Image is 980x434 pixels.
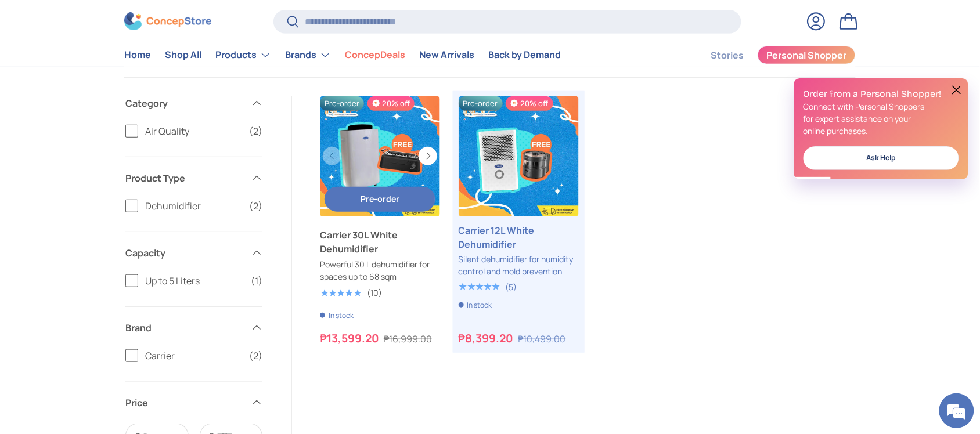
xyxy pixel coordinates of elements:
[249,199,262,213] span: (2)
[804,88,959,100] h2: Order from a Personal Shopper!
[190,6,218,34] div: Minimize live chat window
[145,274,244,288] span: Up to 5 Liters
[145,199,242,213] span: Dehumidifier
[125,171,244,185] span: Product Type
[419,44,474,67] a: New Arrivals
[345,44,405,67] a: ConcepDeals
[60,65,195,80] div: Chat with us now
[145,349,242,363] span: Carrier
[249,124,262,138] span: (2)
[145,124,242,138] span: Air Quality
[368,96,415,111] span: 20% off
[320,96,364,111] span: Pre-order
[459,96,503,111] span: Pre-order
[361,193,399,204] span: Pre-order
[804,100,959,137] p: Connect with Personal Shoppers for expert assistance on your online purchases.
[711,44,744,67] a: Stories
[125,96,244,110] span: Category
[125,382,262,424] summary: Price
[208,44,278,67] summary: Products
[125,232,262,274] summary: Capacity
[804,146,959,170] a: Ask Help
[125,246,244,260] span: Capacity
[758,46,856,64] a: Personal Shopper
[506,96,553,111] span: 20% off
[320,96,440,216] a: Carrier 30L White Dehumidifier
[459,223,579,251] a: Carrier 12L White Dehumidifier
[320,228,440,256] a: Carrier 30L White Dehumidifier
[124,44,561,67] nav: Primary
[124,13,211,31] img: ConcepStore
[488,44,561,67] a: Back by Demand
[278,44,338,67] summary: Brands
[6,301,221,342] textarea: Type your message and hit 'Enter'
[165,44,201,67] a: Shop All
[683,44,856,67] nav: Secondary
[125,82,262,124] summary: Category
[125,307,262,349] summary: Brand
[249,349,262,363] span: (2)
[767,51,847,60] span: Personal Shopper
[251,274,262,288] span: (1)
[459,96,579,216] a: Carrier 12L White Dehumidifier
[124,44,151,67] a: Home
[67,138,160,255] span: We're online!
[125,321,244,335] span: Brand
[125,157,262,199] summary: Product Type
[125,396,244,410] span: Price
[325,187,435,212] button: Pre-order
